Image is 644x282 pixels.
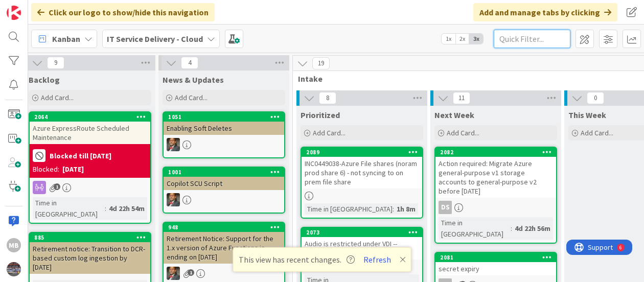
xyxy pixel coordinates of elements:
span: 1 [188,269,194,276]
div: 2073Audio is restricted under VDI --INC0441997 [302,228,422,260]
div: 2073 [306,229,422,236]
div: Azure ExpressRoute Scheduled Maintenance [30,122,150,144]
div: DS [439,201,452,214]
span: Add Card... [175,93,208,102]
div: INC0449038-Azure File shares (noram prod share 6) - not syncing to on prem file share [302,157,422,189]
span: 0 [587,92,604,104]
img: DP [167,193,180,206]
span: Add Card... [581,128,613,137]
span: : [511,223,512,234]
div: 2081secret expiry [435,253,556,275]
div: 2082 [435,148,556,157]
div: 885Retirement notice: Transition to DCR-based custom log ingestion by [DATE] [30,233,150,274]
div: [DATE] [62,164,84,175]
b: Blocked till [DATE] [50,152,111,159]
span: 1 [54,183,60,190]
div: 6 [53,4,56,12]
div: Retirement notice: Transition to DCR-based custom log ingestion by [DATE] [30,242,150,274]
span: : [393,203,394,215]
div: DP [164,267,284,280]
span: 4 [181,57,198,69]
div: 2064Azure ExpressRoute Scheduled Maintenance [30,112,150,144]
div: 2089INC0449038-Azure File shares (noram prod share 6) - not syncing to on prem file share [302,148,422,189]
div: Time in [GEOGRAPHIC_DATA] [439,217,511,240]
img: DP [167,138,180,151]
input: Quick Filter... [494,30,570,48]
div: Time in [GEOGRAPHIC_DATA] [33,197,105,220]
div: 2089 [302,148,422,157]
div: 2081 [435,253,556,262]
div: 1001Copilot SCU Script [164,168,284,190]
div: 2064 [34,113,150,121]
div: 1001 [168,169,284,176]
div: Audio is restricted under VDI --INC0441997 [302,237,422,260]
div: 885 [30,233,150,242]
span: This view has recent changes. [239,253,355,266]
span: Add Card... [447,128,479,137]
div: Enabling Soft Deletes [164,122,284,135]
span: Prioritized [301,110,340,120]
div: 948 [168,224,284,231]
span: Backlog [29,75,60,85]
span: : [105,203,106,214]
button: Refresh [360,253,395,266]
div: 2064 [30,112,150,122]
span: 11 [453,92,470,104]
div: Retirement Notice: Support for the 1.x version of Azure Functions is ending on [DATE] [164,232,284,264]
span: Kanban [52,33,80,45]
b: IT Service Delivery - Cloud [107,34,203,44]
div: MB [7,238,21,252]
div: 2073 [302,228,422,237]
div: 1051 [168,113,284,121]
div: 2082 [440,149,556,156]
span: 9 [47,57,64,69]
div: 885 [34,234,150,241]
img: Visit kanbanzone.com [7,6,21,20]
div: Copilot SCU Script [164,177,284,190]
div: secret expiry [435,262,556,275]
div: 2089 [306,149,422,156]
span: 1x [442,34,455,44]
div: 1051Enabling Soft Deletes [164,112,284,135]
div: 1h 8m [394,203,418,215]
div: DP [164,138,284,151]
div: 1051 [164,112,284,122]
div: Action required: Migrate Azure general-purpose v1 storage accounts to general-purpose v2 before [... [435,157,556,198]
div: 2081 [440,254,556,261]
span: 8 [319,92,336,104]
div: DP [164,193,284,206]
span: Add Card... [41,93,74,102]
div: 948 [164,223,284,232]
span: This Week [568,110,606,120]
div: Click our logo to show/hide this navigation [31,3,215,21]
div: Blocked: [33,164,59,175]
span: 3x [469,34,483,44]
div: 1001 [164,168,284,177]
div: Time in [GEOGRAPHIC_DATA] [305,203,393,215]
span: Next Week [434,110,474,120]
span: News & Updates [163,75,224,85]
div: DS [435,201,556,214]
div: 2082Action required: Migrate Azure general-purpose v1 storage accounts to general-purpose v2 befo... [435,148,556,198]
img: avatar [7,262,21,276]
span: 19 [312,57,330,69]
div: Add and manage tabs by clicking [473,3,617,21]
div: 4d 22h 54m [106,203,147,214]
span: Add Card... [313,128,346,137]
div: 4d 22h 56m [512,223,553,234]
span: 2x [455,34,469,44]
span: Support [21,2,47,14]
img: DP [167,267,180,280]
div: 948Retirement Notice: Support for the 1.x version of Azure Functions is ending on [DATE] [164,223,284,264]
